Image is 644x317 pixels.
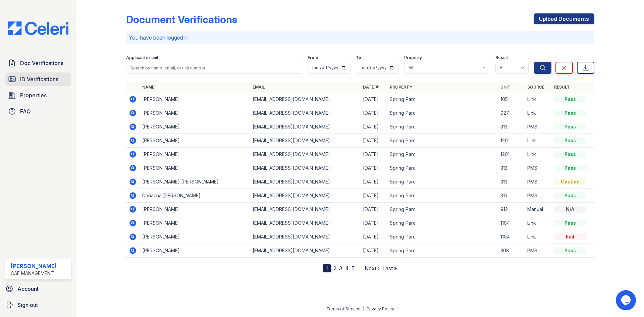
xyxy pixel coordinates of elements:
a: Doc Verifications [5,56,71,70]
a: 4 [345,265,349,272]
a: FAQ [5,105,71,118]
td: [DATE] [360,120,387,134]
a: Name [142,85,154,90]
a: 3 [339,265,342,272]
td: [DATE] [360,203,387,216]
td: [PERSON_NAME] [140,244,250,258]
a: Source [527,85,544,90]
label: Applicant or unit [126,55,158,60]
div: Pass [554,165,586,171]
a: Email [253,85,265,90]
a: Upload Documents [534,13,594,24]
span: Sign out [17,301,38,309]
td: Spring Parc [387,216,497,230]
td: [EMAIL_ADDRESS][DOMAIN_NAME] [250,161,360,175]
td: 1201 [498,148,525,161]
div: | [363,306,364,311]
input: Search by name, email, or unit number [126,62,302,74]
td: Spring Parc [387,161,497,175]
td: PMS [525,175,551,189]
td: Spring Parc [387,189,497,203]
td: 912 [498,203,525,216]
td: [DATE] [360,148,387,161]
a: 5 [352,265,355,272]
td: [PERSON_NAME] [140,93,250,106]
td: [DATE] [360,244,387,258]
td: 1104 [498,216,525,230]
label: Property [404,55,422,60]
td: 927 [498,106,525,120]
span: … [357,264,362,272]
td: [DATE] [360,230,387,244]
td: Spring Parc [387,175,497,189]
td: Spring Parc [387,93,497,106]
div: CAF Management [11,270,57,277]
td: [EMAIL_ADDRESS][DOMAIN_NAME] [250,93,360,106]
div: N/A [554,206,586,213]
td: Link [525,134,551,148]
td: [PERSON_NAME] [140,230,250,244]
a: ID Verifications [5,72,71,86]
div: Pass [554,247,586,254]
label: From [308,55,318,60]
a: 2 [333,265,336,272]
td: Spring Parc [387,134,497,148]
td: Spring Parc [387,120,497,134]
span: FAQ [20,107,31,115]
td: 308 [498,244,525,258]
label: Result [495,55,508,60]
td: [EMAIL_ADDRESS][DOMAIN_NAME] [250,175,360,189]
td: [DATE] [360,189,387,203]
label: To [356,55,361,60]
a: Property [390,85,412,90]
td: [PERSON_NAME] [140,120,250,134]
div: Document Verifications [126,13,237,25]
a: Sign out [3,298,74,312]
td: [DATE] [360,93,387,106]
td: [DATE] [360,216,387,230]
div: Pass [554,151,586,158]
a: Last » [382,265,397,272]
a: Unit [500,85,511,90]
td: Link [525,106,551,120]
td: [EMAIL_ADDRESS][DOMAIN_NAME] [250,134,360,148]
td: [DATE] [360,161,387,175]
div: Pass [554,110,586,116]
td: 313 [498,189,525,203]
a: Privacy Policy [367,306,394,311]
td: Link [525,148,551,161]
p: You have been logged in [129,34,592,42]
a: Properties [5,89,71,102]
td: [PERSON_NAME] [PERSON_NAME] [140,175,250,189]
div: [PERSON_NAME] [11,262,57,270]
td: Dariacna [PERSON_NAME] [140,189,250,203]
td: 105 [498,93,525,106]
div: 1 [323,264,331,272]
td: [EMAIL_ADDRESS][DOMAIN_NAME] [250,244,360,258]
td: PMS [525,161,551,175]
span: Properties [20,91,47,99]
td: Manual [525,203,551,216]
div: Pass [554,192,586,199]
div: Pass [554,137,586,144]
a: Next › [365,265,380,272]
div: Pass [554,96,586,103]
td: [EMAIL_ADDRESS][DOMAIN_NAME] [250,148,360,161]
a: Terms of Service [326,306,361,311]
iframe: chat widget [616,290,637,310]
a: Date ▼ [363,85,379,90]
td: [EMAIL_ADDRESS][DOMAIN_NAME] [250,189,360,203]
td: [DATE] [360,106,387,120]
td: [EMAIL_ADDRESS][DOMAIN_NAME] [250,216,360,230]
td: Spring Parc [387,203,497,216]
span: Doc Verifications [20,59,63,67]
td: [PERSON_NAME] [140,106,250,120]
td: [DATE] [360,134,387,148]
span: Account [17,285,39,293]
td: 313 [498,161,525,175]
div: Pass [554,123,586,130]
td: 313 [498,175,525,189]
td: Spring Parc [387,230,497,244]
td: Spring Parc [387,244,497,258]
